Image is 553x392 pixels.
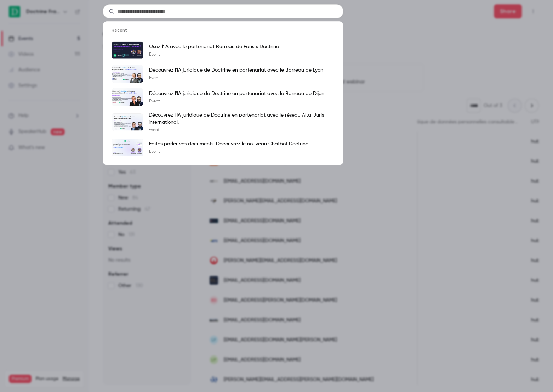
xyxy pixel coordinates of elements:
[112,139,143,156] img: Faites parler vos documents. Découvrez le nouveau Chatbot Doctrine.
[149,43,279,50] p: Osez l’IA avec le partenariat Barreau de Paris x Doctrine
[149,90,324,97] p: Découvrez l'IA juridique de Doctrine en partenariat avec le Barreau de Dijon
[149,127,335,133] p: Event
[149,99,324,104] p: Event
[103,27,343,39] li: Recent
[149,149,309,155] p: Event
[112,41,143,59] img: Osez l’IA avec le partenariat Barreau de Paris x Doctrine
[149,67,323,74] p: Découvrez l'IA juridique de Doctrine en partenariat avec le Barreau de Lyon
[112,113,143,131] img: Découvrez l'IA juridique de Doctrine en partenariat avec le réseau Alta-Juris international.
[149,52,279,57] p: Event
[149,140,309,147] p: Faites parler vos documents. Découvrez le nouveau Chatbot Doctrine.
[112,88,143,106] img: Découvrez l'IA juridique de Doctrine en partenariat avec le Barreau de Dijon
[149,112,335,126] p: Découvrez l'IA juridique de Doctrine en partenariat avec le réseau Alta-Juris international.
[149,75,323,81] p: Event
[112,65,143,83] img: Découvrez l'IA juridique de Doctrine en partenariat avec le Barreau de Lyon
